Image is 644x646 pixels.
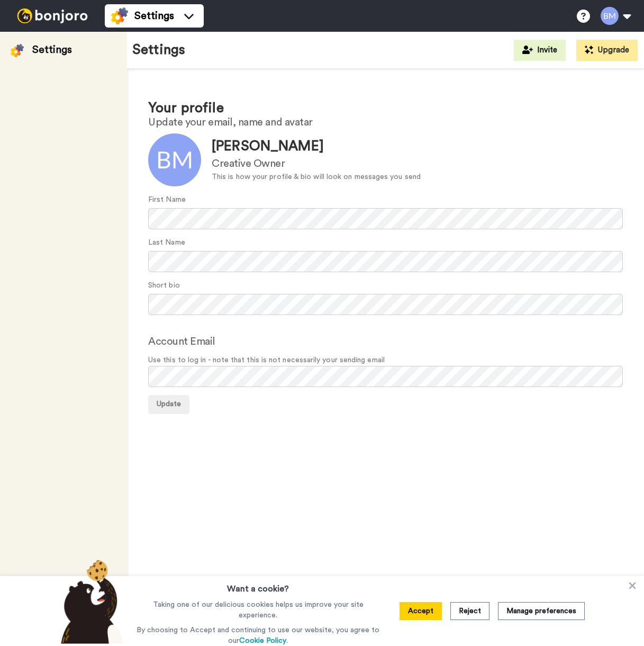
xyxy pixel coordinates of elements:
[148,116,623,128] h2: Update your email, name and avatar
[212,172,421,183] div: This is how your profile & bio will look on messages you send
[148,237,185,248] label: Last Name
[148,395,189,414] button: Update
[148,194,186,205] label: First Name
[51,559,130,644] img: bear-with-cookie.png
[498,602,585,620] button: Manage preferences
[450,602,489,620] button: Reject
[11,44,24,57] img: settings-colored.svg
[227,576,289,595] h3: Want a cookie?
[212,156,421,172] div: Creative Owner
[148,334,215,349] label: Account Email
[148,280,180,291] label: Short bio
[148,101,623,116] h1: Your profile
[134,8,174,23] span: Settings
[514,40,566,61] button: Invite
[239,637,286,644] a: Cookie Policy
[32,42,72,57] div: Settings
[576,40,638,61] button: Upgrade
[111,7,128,24] img: settings-colored.svg
[134,625,382,646] p: By choosing to Accept and continuing to use our website, you agree to our .
[157,400,181,408] span: Update
[212,137,421,156] div: [PERSON_NAME]
[13,8,92,23] img: bj-logo-header-white.svg
[400,602,442,620] button: Accept
[148,355,623,366] span: Use this to log in - note that this is not necessarily your sending email
[134,599,382,621] p: Taking one of our delicious cookies helps us improve your site experience.
[132,42,185,58] h1: Settings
